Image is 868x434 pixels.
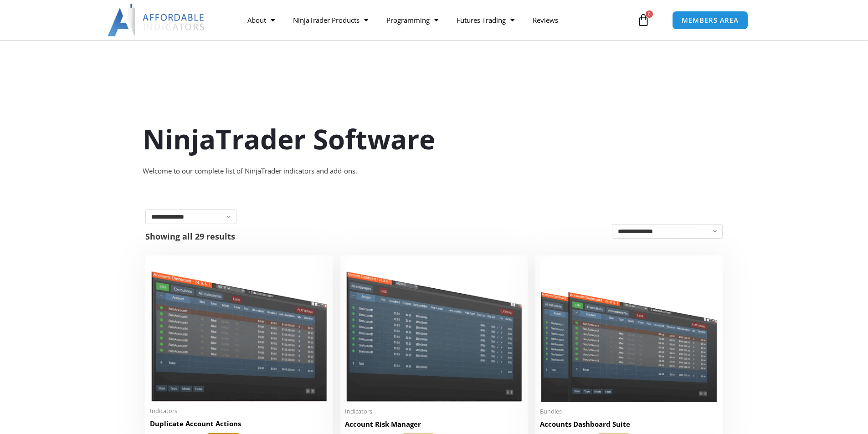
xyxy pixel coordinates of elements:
[150,419,328,429] h2: Duplicate Account Actions
[540,419,718,429] h2: Accounts Dashboard Suite
[646,10,653,18] span: 0
[447,10,524,31] a: Futures Trading
[345,260,523,402] img: Account Risk Manager
[143,165,726,178] div: Welcome to our complete list of NinjaTrader indicators and add-ons.
[540,408,718,415] span: Bundles
[238,10,635,31] nav: Menu
[612,224,723,239] select: Shop order
[150,260,328,402] img: Duplicate Account Actions
[108,4,205,36] img: LogoAI | Affordable Indicators – NinjaTrader
[345,419,523,429] h2: Account Risk Manager
[345,419,523,434] a: Account Risk Manager
[682,17,739,24] span: MEMBERS AREA
[284,10,377,31] a: NinjaTrader Products
[145,232,235,240] p: Showing all 29 results
[540,260,718,402] img: Accounts Dashboard Suite
[143,120,726,158] h1: NinjaTrader Software
[377,10,447,31] a: Programming
[150,419,328,433] a: Duplicate Account Actions
[540,419,718,434] a: Accounts Dashboard Suite
[623,7,663,33] a: 0
[672,11,748,30] a: MEMBERS AREA
[238,10,284,31] a: About
[524,10,567,31] a: Reviews
[150,407,328,415] span: Indicators
[345,408,523,415] span: Indicators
